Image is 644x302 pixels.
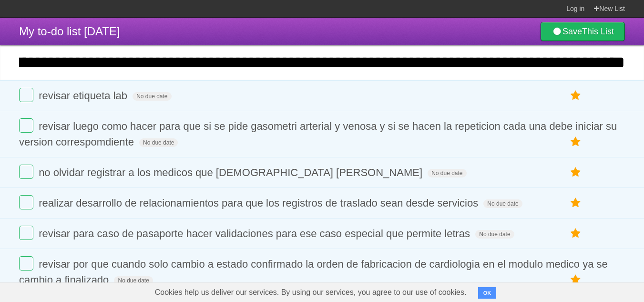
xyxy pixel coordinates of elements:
label: Star task [567,272,585,288]
label: Done [19,88,33,102]
span: Cookies help us deliver our services. By using our services, you agree to our use of cookies. [145,283,476,302]
label: Done [19,256,33,271]
label: Star task [567,226,585,241]
span: My to-do list [DATE] [19,25,120,38]
label: Done [19,118,33,133]
span: No due date [114,276,153,285]
span: revisar por que cuando solo cambio a estado confirmado la orden de fabricacion de cardiologia en ... [19,258,608,286]
span: revisar etiqueta lab [39,90,130,102]
span: No due date [475,230,514,239]
a: SaveThis List [541,22,625,41]
label: Done [19,195,33,209]
b: This List [582,27,614,36]
span: revisar para caso de pasaporte hacer validaciones para ese caso especial que permite letras [39,228,472,240]
label: Done [19,226,33,240]
span: realizar desarrollo de relacionamientos para que los registros de traslado sean desde servicios [39,197,480,209]
label: Star task [567,134,585,150]
span: No due date [428,169,466,177]
label: Star task [567,165,585,180]
label: Star task [567,195,585,211]
span: revisar luego como hacer para que si se pide gasometri arterial y venosa y si se hacen la repetic... [19,120,617,148]
span: No due date [483,199,522,208]
button: OK [478,287,497,299]
label: Star task [567,88,585,104]
span: No due date [139,138,178,147]
span: No due date [133,92,171,101]
label: Done [19,165,33,179]
span: no olvidar registrar a los medicos que [DEMOGRAPHIC_DATA] [PERSON_NAME] [39,167,425,178]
